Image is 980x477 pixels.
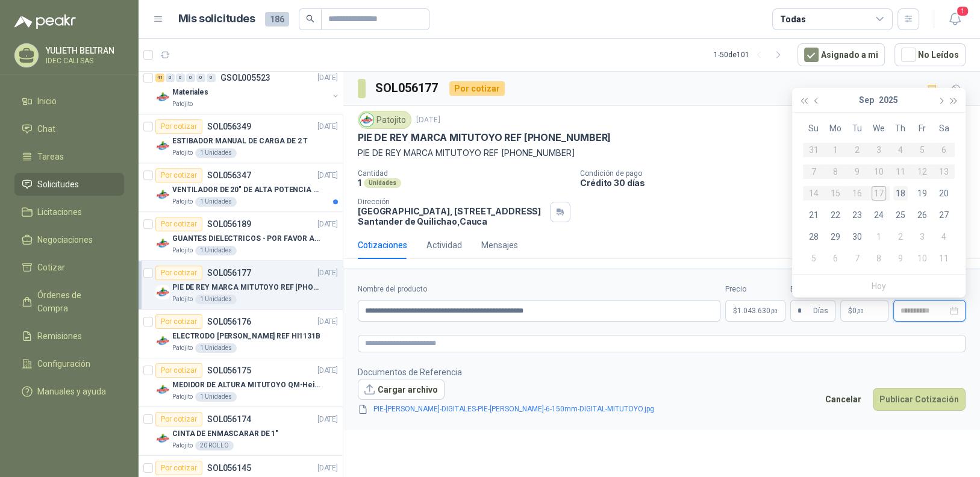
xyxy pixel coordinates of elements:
a: Por cotizarSOL056175[DATE] Company LogoMEDIDOR DE ALTURA MITUTOYO QM-Height 518-245Patojito1 Unid... [139,358,343,407]
td: 2025-09-19 [911,182,933,204]
div: 21 [807,208,821,222]
div: 29 [828,229,843,244]
div: 20 ROLLO [195,441,234,450]
div: Por cotizar [155,217,202,231]
p: ESTIBADOR MANUAL DE CARGA DE 2 T [172,136,308,147]
p: [DATE] [317,365,338,376]
div: Unidades [364,178,401,188]
p: SOL056347 [207,171,251,179]
span: Configuración [37,357,90,370]
div: Todas [780,13,805,26]
div: 1 Unidades [195,197,237,207]
span: 1.043.630 [737,307,778,314]
a: 41 0 0 0 0 0 GSOL005523[DATE] Company LogoMaterialesPatojito [155,70,340,109]
p: SOL056189 [207,220,251,228]
td: 2025-09-23 [846,204,868,226]
a: Solicitudes [14,173,124,196]
div: 26 [915,208,929,222]
button: Asignado a mi [797,43,885,66]
th: Fr [911,117,933,139]
div: 18 [893,186,908,201]
p: SOL056349 [207,122,251,131]
div: Por cotizar [155,119,202,134]
td: 2025-09-18 [890,182,911,204]
div: 23 [850,208,864,222]
a: Por cotizarSOL056189[DATE] Company LogoGUANTES DIELECTRICOS - POR FAVOR ADJUNTAR SU FICHA TECNICA... [139,212,343,261]
td: 2025-09-28 [803,226,825,248]
img: Company Logo [155,431,170,446]
p: PIE DE REY MARCA MITUTOYO REF [PHONE_NUMBER] [172,282,322,293]
div: Por cotizar [155,461,202,475]
div: Por cotizar [155,314,202,329]
p: Documentos de Referencia [358,366,673,379]
td: 2025-10-07 [846,248,868,269]
p: [DATE] [317,414,338,425]
a: Por cotizarSOL056347[DATE] Company LogoVENTILADOR DE 20" DE ALTA POTENCIA PARA ANCLAR A LA PAREDP... [139,163,343,212]
button: Cargar archivo [358,379,445,401]
a: Órdenes de Compra [14,284,124,320]
th: Sa [933,117,955,139]
p: GSOL005523 [220,73,270,82]
div: 2 [893,229,908,244]
td: 2025-09-29 [825,226,846,248]
td: 2025-10-11 [933,248,955,269]
p: IDEC CALI SAS [46,57,121,64]
a: Por cotizarSOL056349[DATE] Company LogoESTIBADOR MANUAL DE CARGA DE 2 TPatojito1 Unidades [139,114,343,163]
p: $ 0,00 [840,300,888,322]
span: 0 [852,307,864,314]
td: 2025-09-22 [825,204,846,226]
td: 2025-10-01 [868,226,890,248]
button: 1 [944,8,966,30]
p: [DATE] [317,219,338,230]
a: Tareas [14,145,124,168]
div: Por cotizar [155,266,202,280]
td: 2025-10-09 [890,248,911,269]
th: Tu [846,117,868,139]
button: No Leídos [894,43,966,66]
td: 2025-09-25 [890,204,911,226]
p: 1 [358,178,361,188]
div: Cotizaciones [358,238,407,252]
a: Negociaciones [14,228,124,251]
td: 2025-10-08 [868,248,890,269]
p: Patojito [172,441,193,450]
th: Th [890,117,911,139]
th: Mo [825,117,846,139]
h3: SOL056177 [375,79,440,98]
div: 0 [207,73,216,82]
p: $1.043.630,00 [725,300,785,322]
td: 2025-09-26 [911,204,933,226]
p: Patojito [172,148,193,158]
span: ,00 [857,308,864,314]
span: 1 [956,5,969,17]
div: 10 [915,251,929,266]
button: Publicar Cotización [873,388,966,411]
p: SOL056174 [207,415,251,423]
div: Por cotizar [155,363,202,378]
p: Patojito [172,246,193,255]
p: GUANTES DIELECTRICOS - POR FAVOR ADJUNTAR SU FICHA TECNICA [172,233,322,245]
div: 4 [937,229,951,244]
span: Tareas [37,150,64,163]
div: Mensajes [481,238,518,252]
span: Solicitudes [37,178,79,191]
p: Condición de pago [580,169,975,178]
p: Dirección [358,198,545,206]
div: Por cotizar [155,412,202,426]
div: 1 Unidades [195,392,237,402]
p: SOL056145 [207,464,251,472]
div: 0 [176,73,185,82]
td: 2025-10-06 [825,248,846,269]
div: 19 [915,186,929,201]
img: Company Logo [360,113,373,126]
div: 25 [893,208,908,222]
div: 0 [166,73,175,82]
p: SOL056176 [207,317,251,326]
span: Negociaciones [37,233,93,246]
div: 1 Unidades [195,148,237,158]
span: Chat [37,122,55,136]
img: Company Logo [155,187,170,202]
span: Días [813,301,828,321]
td: 2025-10-05 [803,248,825,269]
p: CINTA DE ENMASCARAR DE 1" [172,428,278,440]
